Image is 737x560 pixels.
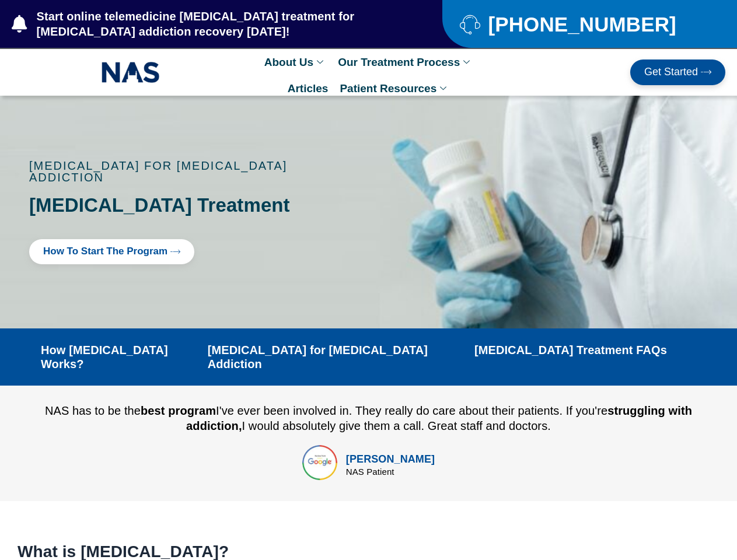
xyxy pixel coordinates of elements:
h1: [MEDICAL_DATA] Treatment [29,195,341,216]
a: How to Start the program [29,239,194,264]
span: [PHONE_NUMBER] [485,17,676,32]
span: Start online telemedicine [MEDICAL_DATA] treatment for [MEDICAL_DATA] addiction recovery [DATE]! [34,9,396,39]
span: Get Started [644,66,698,78]
span: How to Start the program [43,246,167,257]
a: Articles [282,75,334,101]
div: [PERSON_NAME] [346,452,435,467]
img: NAS_email_signature-removebg-preview.png [102,59,160,86]
b: best program [141,404,216,417]
div: NAS has to be the I've ever been involved in. They really do care about their patients. If you're... [41,403,696,433]
a: [MEDICAL_DATA] Treatment FAQs [474,343,667,357]
a: Patient Resources [334,75,455,101]
p: [MEDICAL_DATA] for [MEDICAL_DATA] addiction [29,160,341,183]
a: Get Started [630,60,725,85]
a: About Us [259,49,332,75]
a: [PHONE_NUMBER] [460,14,708,34]
img: top rated online suboxone treatment for opioid addiction treatment in tennessee and texas [302,445,337,480]
a: [MEDICAL_DATA] for [MEDICAL_DATA] Addiction [208,343,463,371]
div: NAS Patient [346,467,435,476]
a: How [MEDICAL_DATA] Works? [41,343,196,371]
a: Start online telemedicine [MEDICAL_DATA] treatment for [MEDICAL_DATA] addiction recovery [DATE]! [12,9,396,39]
div: click here to start suboxone treatment program [29,239,341,264]
a: Our Treatment Process [332,49,478,75]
